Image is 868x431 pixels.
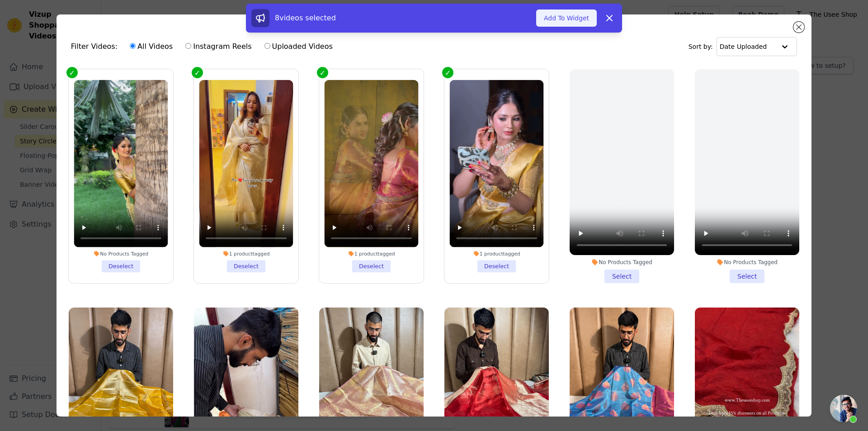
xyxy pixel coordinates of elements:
button: Add To Widget [536,9,597,27]
label: Uploaded Videos [264,41,333,52]
div: Filter Videos: [71,36,338,57]
label: All Videos [129,41,173,52]
div: Sort by: [689,37,797,56]
a: Open chat [830,395,857,422]
label: Instagram Reels [185,41,252,52]
div: No Products Tagged [74,251,168,257]
div: 1 product tagged [199,251,293,257]
span: 8 videos selected [275,14,336,22]
div: No Products Tagged [695,259,799,266]
div: 1 product tagged [324,251,418,257]
div: No Products Tagged [570,259,674,266]
div: 1 product tagged [450,251,544,257]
